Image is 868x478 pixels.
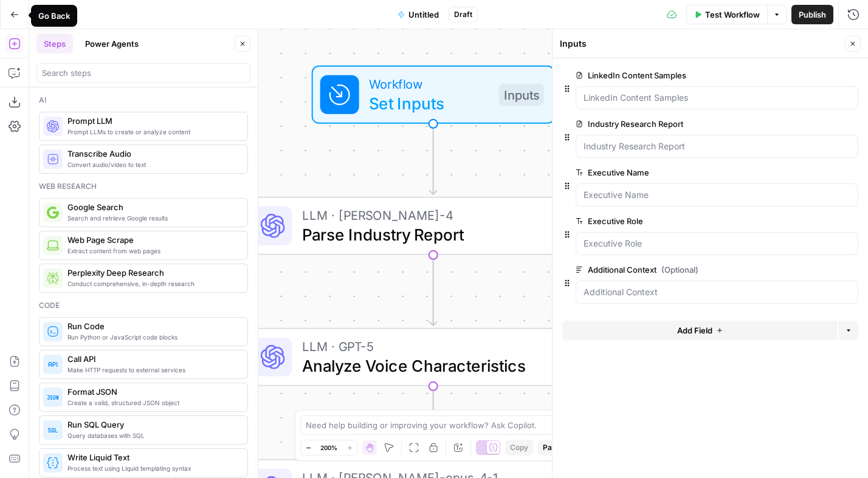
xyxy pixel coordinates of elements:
[584,140,850,152] input: Industry Research Report
[302,205,557,225] span: LLM · [PERSON_NAME]-4
[576,69,790,81] label: LinkedIn Content Samples
[39,95,248,106] div: Ai
[799,9,826,21] span: Publish
[67,418,238,431] span: Run SQL Query
[67,267,238,279] span: Perplexity Deep Research
[38,10,70,22] div: Go Back
[430,255,437,326] g: Edge from step_1 to step_2
[677,324,712,336] span: Add Field
[67,127,238,137] span: Prompt LLMs to create or analyze content
[584,189,850,201] input: Executive Name
[67,463,238,473] span: Process text using Liquid templating syntax
[686,5,767,24] button: Test Workflow
[67,213,238,223] span: Search and retrieve Google results
[705,9,760,21] span: Test Workflow
[67,201,238,213] span: Google Search
[302,222,557,247] span: Parse Industry Report
[543,442,563,453] span: Paste
[245,66,622,124] div: WorkflowSet InputsInputs
[661,264,698,276] span: (Optional)
[67,115,238,127] span: Prompt LLM
[454,9,472,20] span: Draft
[560,38,841,50] div: Inputs
[36,34,73,53] button: Steps
[67,246,238,256] span: Extract content from web pages
[576,166,790,179] label: Executive Name
[67,353,238,365] span: Call API
[42,67,245,79] input: Search steps
[584,92,850,104] input: LinkedIn Content Samples
[67,148,238,160] span: Transcribe Audio
[576,264,790,276] label: Additional Context
[562,321,838,340] button: Add Field
[67,279,238,289] span: Conduct comprehensive, in-depth research
[67,320,238,332] span: Run Code
[39,300,248,311] div: Code
[576,118,790,130] label: Industry Research Report
[369,91,489,115] span: Set Inputs
[369,74,489,94] span: Workflow
[505,440,533,456] button: Copy
[67,365,238,375] span: Make HTTP requests to external services
[302,353,555,378] span: Analyze Voice Characteristics
[245,197,622,255] div: LLM · [PERSON_NAME]-4Parse Industry ReportStep 1
[67,160,238,169] span: Convert audio/video to text
[67,431,238,440] span: Query databases with SQL
[390,5,446,24] button: Untitled
[584,286,850,298] input: Additional Context
[510,442,528,453] span: Copy
[302,336,555,356] span: LLM · GPT-5
[430,124,437,194] g: Edge from start to step_1
[576,215,790,227] label: Executive Role
[67,332,238,342] span: Run Python or JavaScript code blocks
[791,5,833,24] button: Publish
[320,443,337,452] span: 200%
[67,386,238,398] span: Format JSON
[67,451,238,463] span: Write Liquid Text
[584,237,850,250] input: Executive Role
[499,84,544,106] div: Inputs
[78,34,146,53] button: Power Agents
[245,328,622,386] div: LLM · GPT-5Analyze Voice CharacteristicsStep 2
[538,440,568,456] button: Paste
[67,234,238,246] span: Web Page Scrape
[39,181,248,192] div: Web research
[67,398,238,408] span: Create a valid, structured JSON object
[408,9,439,21] span: Untitled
